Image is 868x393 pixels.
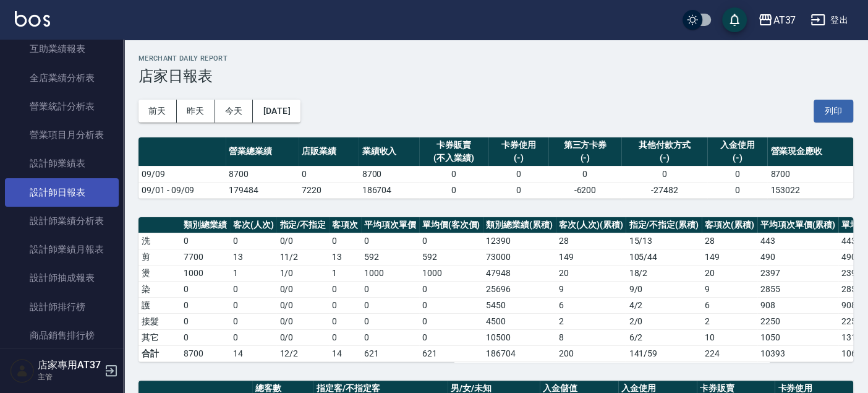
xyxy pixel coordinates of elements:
td: 洗 [138,233,181,249]
button: AT37 [753,7,801,33]
td: 10500 [483,329,556,345]
td: 0 [329,281,361,297]
td: 0 [181,313,230,329]
th: 店販業績 [299,137,359,166]
td: 13 [329,249,361,265]
td: 2250 [757,313,839,329]
td: 0 [361,297,419,313]
td: 8700 [181,345,230,361]
td: 25696 [483,281,556,297]
td: 0 [548,166,621,182]
td: 149 [556,249,626,265]
td: 0 [230,281,277,297]
td: 0 [419,329,483,345]
a: 設計師業績表 [5,149,119,178]
td: 1 [230,265,277,281]
td: 9 / 0 [626,281,702,297]
td: -6200 [548,182,621,198]
td: 接髮 [138,313,181,329]
td: 1 / 0 [276,265,329,281]
a: 營業統計分析表 [5,92,119,121]
td: 0 [621,166,707,182]
td: 73000 [483,249,556,265]
td: 14 [230,345,277,361]
td: 2 / 0 [626,313,702,329]
td: 剪 [138,249,181,265]
th: 類別總業績(累積) [483,217,556,233]
td: 8700 [767,166,853,182]
td: 09/01 - 09/09 [138,182,226,198]
td: 0 [488,182,548,198]
div: 其他付款方式 [624,139,704,152]
th: 業績收入 [359,137,419,166]
h2: Merchant Daily Report [138,54,853,63]
td: 7220 [299,182,359,198]
td: 1 [329,265,361,281]
td: 8700 [359,166,419,182]
td: 13 [230,249,277,265]
td: 186704 [359,182,419,198]
td: 15 / 13 [626,233,702,249]
td: 護 [138,297,181,313]
td: 6 [556,297,626,313]
div: AT37 [773,12,796,28]
button: 前天 [138,100,177,123]
td: 0 [299,166,359,182]
a: 互助業績報表 [5,35,119,63]
button: 登出 [806,9,853,32]
td: 2 [702,313,757,329]
div: 卡券使用 [491,139,545,152]
td: 燙 [138,265,181,281]
td: 105 / 44 [626,249,702,265]
td: 0 [419,166,488,182]
td: 7700 [181,249,230,265]
th: 營業現金應收 [767,137,853,166]
td: 179484 [226,182,299,198]
button: 昨天 [177,100,215,123]
td: 9 [556,281,626,297]
td: 1000 [419,265,483,281]
div: (不入業績) [422,152,485,165]
td: 149 [702,249,757,265]
td: 490 [757,249,839,265]
td: 0 [181,297,230,313]
div: (-) [491,152,545,165]
div: 第三方卡券 [551,139,618,152]
td: 12/2 [276,345,329,361]
td: 0 [230,297,277,313]
td: 9 [702,281,757,297]
td: 2 [556,313,626,329]
button: 列印 [814,100,853,123]
td: 合計 [138,345,181,361]
td: 09/09 [138,166,226,182]
button: [DATE] [253,100,300,123]
td: 4 / 2 [626,297,702,313]
td: 0 [419,233,483,249]
a: 全店業績分析表 [5,64,119,92]
td: 0 [329,297,361,313]
td: 0 [419,182,488,198]
td: 其它 [138,329,181,345]
td: 1050 [757,329,839,345]
th: 客次(人次)(累積) [556,217,626,233]
td: 592 [361,249,419,265]
p: 主管 [38,371,101,382]
td: 2855 [757,281,839,297]
td: 0 [329,233,361,249]
div: (-) [551,152,618,165]
td: 10 [702,329,757,345]
td: 8700 [226,166,299,182]
td: 6 / 2 [626,329,702,345]
a: 設計師業績月報表 [5,235,119,264]
th: 指定/不指定(累積) [626,217,702,233]
td: 8 [556,329,626,345]
td: 0 / 0 [276,281,329,297]
button: save [722,7,747,32]
td: 0 / 0 [276,313,329,329]
h3: 店家日報表 [138,67,853,85]
td: 0 [419,297,483,313]
div: (-) [710,152,764,165]
td: 0 [361,313,419,329]
td: 28 [702,233,757,249]
td: 0 [230,329,277,345]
